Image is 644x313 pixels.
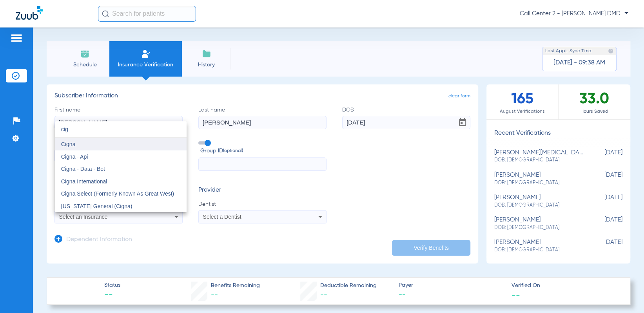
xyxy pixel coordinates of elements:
[605,275,644,313] iframe: Chat Widget
[61,178,107,185] span: Cigna International
[55,121,187,137] input: dropdown search
[61,190,174,197] span: Cigna Select (Formerly Known As Great West)
[61,154,88,160] span: Cigna - Api
[61,203,132,209] span: [US_STATE] General (Cigna)
[61,141,76,147] span: Cigna
[61,166,105,172] span: Cigna - Data - Bot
